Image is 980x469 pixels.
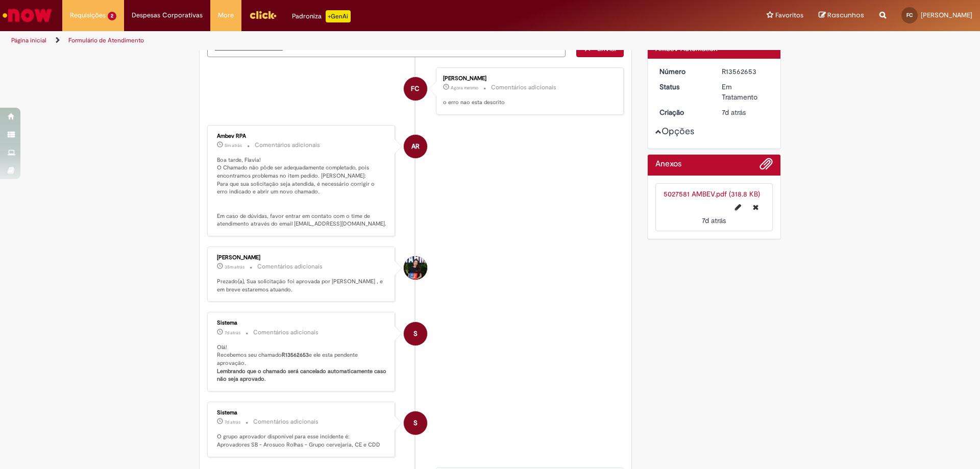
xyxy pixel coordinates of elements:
[404,322,427,345] div: System
[225,142,242,149] span: 5m atrás
[597,44,617,53] span: Enviar
[664,189,760,199] a: 5027581 AMBEV.pdf (318.8 KB)
[702,216,726,225] span: 7d atrás
[225,330,240,336] span: 7d atrás
[652,107,715,117] dt: Criação
[652,66,715,77] dt: Número
[722,82,769,102] div: Em Tratamento
[253,417,318,426] small: Comentários adicionais
[326,10,351,22] p: +GenAi
[217,343,387,384] p: Olá! Recebemos seu chamado e ele esta pendente aprovação.
[722,108,746,117] span: 7d atrás
[217,410,387,416] div: Sistema
[413,322,418,346] span: S
[68,36,144,44] a: Formulário de Atendimento
[722,107,769,117] div: 24/09/2025 11:47:40
[217,255,387,261] div: [PERSON_NAME]
[451,85,478,91] span: Agora mesmo
[225,264,244,270] time: 30/09/2025 11:39:52
[282,351,309,359] b: R13562653
[413,411,418,435] span: S
[404,77,427,101] div: Flavia Alessandra Nunes Cardoso
[827,10,864,20] span: Rascunhos
[491,83,556,92] small: Comentários adicionais
[225,142,242,149] time: 30/09/2025 12:09:22
[451,85,478,91] time: 30/09/2025 12:14:33
[722,108,746,117] time: 24/09/2025 11:47:40
[217,433,387,449] p: O grupo aprovador disponível para esse incidente é: Aprovadores SB - Arosuco Rolhas - Grupo cerve...
[652,82,715,92] dt: Status
[217,278,387,293] p: Prezado(a), Sua solicitação foi aprovada por [PERSON_NAME] , e em breve estaremos atuando.
[906,12,913,18] span: FC
[411,134,420,159] span: AR
[11,36,46,44] a: Página inicial
[70,10,106,20] span: Requisições
[443,76,613,82] div: [PERSON_NAME]
[217,156,387,228] p: Boa tarde, Flavia! O Chamado não pôde ser adequadamente completado, pois encontramos problemas no...
[292,10,351,22] div: Padroniza
[257,262,323,271] small: Comentários adicionais
[225,330,240,336] time: 24/09/2025 11:47:53
[225,419,240,425] time: 24/09/2025 11:47:47
[225,419,240,425] span: 7d atrás
[404,256,427,280] div: Thaina Teixeira Klein
[132,10,203,20] span: Despesas Corporativas
[253,328,318,337] small: Comentários adicionais
[759,157,773,176] button: Adicionar anexos
[404,411,427,435] div: System
[1,5,54,26] img: ServiceNow
[921,11,972,19] span: [PERSON_NAME]
[255,141,320,150] small: Comentários adicionais
[217,133,387,139] div: Ambev RPA
[8,31,646,50] ul: Trilhas de página
[108,12,116,20] span: 2
[443,98,613,107] p: o erro nao esta descrito
[722,66,769,77] div: R13562653
[218,10,234,20] span: More
[655,160,681,169] h2: Anexos
[225,264,244,270] span: 35m atrás
[404,135,427,158] div: Ambev RPA
[702,216,726,225] time: 24/09/2025 11:47:28
[217,367,388,383] b: Lembrando que o chamado será cancelado automaticamente caso não seja aprovado.
[217,320,387,326] div: Sistema
[819,11,864,20] a: Rascunhos
[747,199,765,215] button: Excluir 5027581 AMBEV.pdf
[729,199,747,215] button: Editar nome de arquivo 5027581 AMBEV.pdf
[775,10,803,20] span: Favoritos
[411,77,420,101] span: FC
[249,7,277,22] img: click_logo_yellow_360x200.png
